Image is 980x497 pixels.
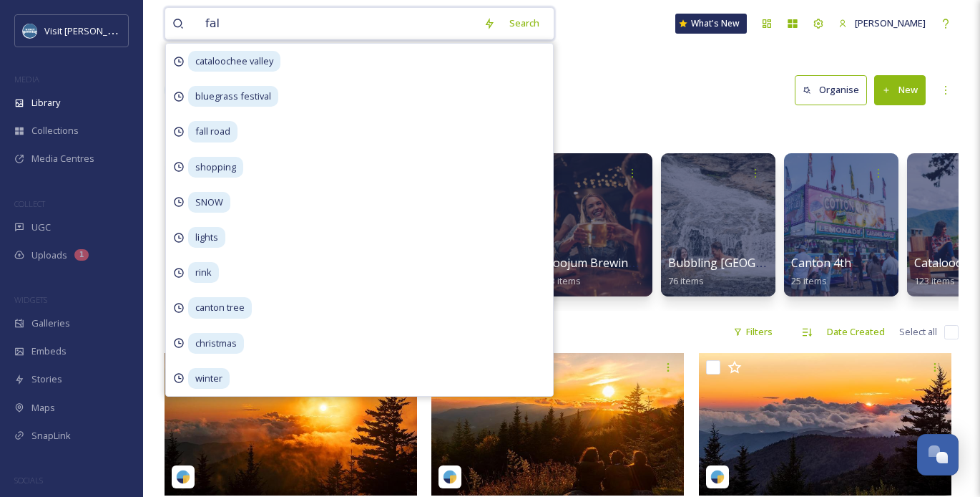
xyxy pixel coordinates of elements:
[188,297,252,318] span: canton tree
[668,256,836,287] a: Bubbling [GEOGRAPHIC_DATA]76 items
[44,24,135,37] span: Visit [PERSON_NAME]
[31,248,67,262] span: Uploads
[165,353,417,496] img: monila72-18075377372140456.jpeg
[726,318,780,346] div: Filters
[14,294,47,305] span: WIDGETS
[545,255,689,271] span: Boojum Brewing Company
[874,75,926,105] button: New
[675,14,747,34] a: What's New
[855,16,926,29] span: [PERSON_NAME]
[431,353,684,496] img: monila72-18065696849580624.jpeg
[176,470,190,484] img: snapsea-logo.png
[31,96,60,110] span: Library
[668,274,704,287] span: 76 items
[31,429,71,443] span: SnapLink
[23,24,37,38] img: images.png
[188,157,243,178] span: shopping
[188,86,278,107] span: bluegrass festival
[188,51,280,72] span: cataloochee valley
[14,475,43,486] span: SOCIALS
[188,192,230,213] span: SNOW
[31,401,55,415] span: Maps
[545,274,581,287] span: 83 items
[188,227,225,248] span: lights
[165,325,198,339] span: 129 file s
[917,434,959,476] button: Open Chat
[831,9,933,37] a: [PERSON_NAME]
[699,353,951,496] img: monila72-18092012197798401.jpeg
[791,274,827,287] span: 25 items
[31,344,67,358] span: Embeds
[795,75,867,105] button: Organise
[31,372,62,386] span: Stories
[31,221,51,234] span: UGC
[188,368,230,389] span: winter
[443,470,457,484] img: snapsea-logo.png
[545,256,689,287] a: Boojum Brewing Company83 items
[914,274,955,287] span: 123 items
[14,198,45,209] span: COLLECT
[820,318,892,346] div: Date Created
[710,470,725,484] img: snapsea-logo.png
[74,249,89,261] div: 1
[791,256,851,287] a: Canton 4th25 items
[14,74,39,85] span: MEDIA
[31,152,94,165] span: Media Centres
[198,8,476,39] input: Search your library
[31,317,70,330] span: Galleries
[791,255,851,271] span: Canton 4th
[502,9,547,37] div: Search
[31,124,79,137] span: Collections
[188,121,237,142] span: fall road
[668,255,836,271] span: Bubbling [GEOGRAPHIC_DATA]
[188,262,219,283] span: rink
[899,325,937,339] span: Select all
[188,333,244,354] span: christmas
